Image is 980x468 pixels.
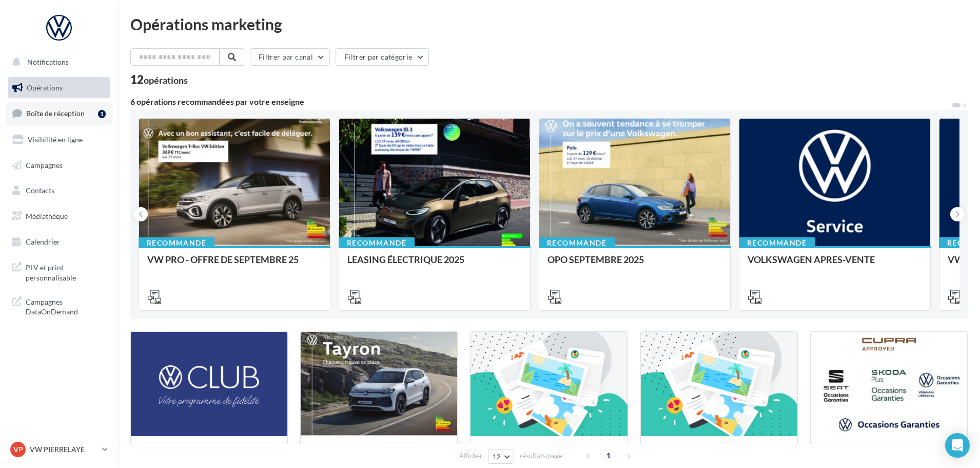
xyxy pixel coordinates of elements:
div: opérations [144,76,188,85]
span: Campagnes [26,160,63,169]
div: Recommandé [339,237,415,249]
span: Calendrier [26,237,60,246]
div: OPO SEPTEMBRE 2025 [547,254,722,275]
a: Opérations [6,77,112,99]
span: Notifications [27,58,69,66]
span: 12 [493,453,501,461]
span: Boîte de réception [26,109,85,118]
a: Campagnes [6,155,112,176]
div: Open Intercom Messenger [945,433,970,458]
div: Recommandé [539,237,615,249]
p: VW PIERRELAYE [30,444,98,455]
span: Visibilité en ligne [28,135,83,144]
span: Contacts [26,186,54,195]
span: PLV et print personnalisable [26,260,106,283]
button: Filtrer par catégorie [336,48,429,66]
a: Médiathèque [6,205,112,227]
span: Médiathèque [26,212,68,220]
div: Opérations marketing [130,16,968,32]
div: 1 [98,110,106,118]
a: Contacts [6,180,112,201]
div: Recommandé [139,237,214,249]
div: 6 opérations recommandées par votre enseigne [130,98,951,106]
a: Campagnes DataOnDemand [6,291,112,321]
button: Filtrer par canal [250,48,330,66]
button: Notifications [6,51,108,73]
a: PLV et print personnalisable [6,256,112,287]
a: Boîte de réception1 [6,102,112,124]
a: Calendrier [6,231,112,253]
a: VP VW PIERRELAYE [8,440,110,459]
button: 12 [488,450,514,464]
div: LEASING ÉLECTRIQUE 2025 [347,254,522,275]
span: Campagnes DataOnDemand [26,295,106,317]
div: Recommandé [739,237,815,249]
span: résultats/page [520,451,562,461]
div: VOLKSWAGEN APRES-VENTE [748,254,922,275]
div: 12 [130,74,188,85]
div: VW PRO - OFFRE DE SEPTEMBRE 25 [147,254,322,275]
span: Opérations [27,83,63,92]
span: VP [13,444,23,455]
a: Visibilité en ligne [6,129,112,151]
span: Afficher [459,451,482,461]
span: 1 [600,447,617,464]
